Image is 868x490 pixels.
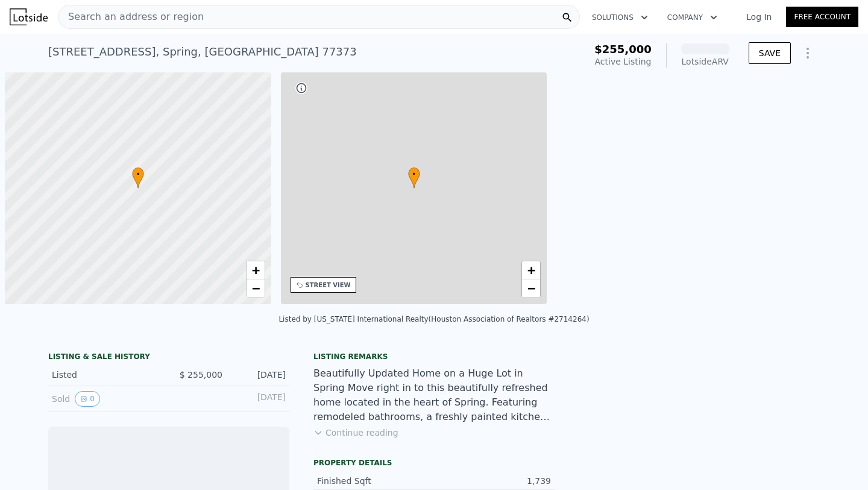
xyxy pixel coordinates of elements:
[796,41,820,65] button: Show Options
[408,167,420,188] div: •
[408,169,420,180] span: •
[52,391,159,407] div: Sold
[522,279,540,297] a: Zoom out
[10,8,48,25] img: Lotside
[247,279,265,297] a: Zoom out
[313,352,555,361] div: Listing remarks
[582,7,658,28] button: Solutions
[313,366,555,424] div: Beautifully Updated Home on a Huge Lot in Spring Move right in to this beautifully refreshed home...
[681,56,729,68] div: Lotside ARV
[251,281,259,296] span: −
[48,43,357,60] div: [STREET_ADDRESS] , Spring , [GEOGRAPHIC_DATA] 77373
[434,475,551,487] div: 1,739
[58,10,204,24] span: Search an address or region
[232,369,286,381] div: [DATE]
[180,370,222,380] span: $ 255,000
[317,475,434,487] div: Finished Sqft
[132,169,144,180] span: •
[527,262,535,278] span: +
[251,262,259,278] span: +
[527,281,535,296] span: −
[522,261,540,279] a: Zoom in
[132,167,144,188] div: •
[75,391,100,407] button: View historical data
[48,352,289,364] div: LISTING & SALE HISTORY
[52,369,159,381] div: Listed
[749,42,791,64] button: SAVE
[313,427,398,439] button: Continue reading
[232,391,286,407] div: [DATE]
[732,11,786,23] a: Log In
[658,7,727,28] button: Company
[247,261,265,279] a: Zoom in
[306,281,351,290] div: STREET VIEW
[313,458,555,468] div: Property details
[786,7,858,27] a: Free Account
[278,315,589,323] div: Listed by [US_STATE] International Realty (Houston Association of Realtors #2714264)
[594,43,652,56] span: $255,000
[595,57,652,66] span: Active Listing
